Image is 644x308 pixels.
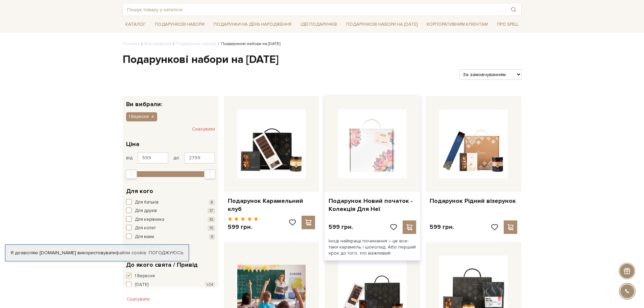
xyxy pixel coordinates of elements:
[123,41,140,46] a: Головна
[204,169,216,179] div: Max
[126,199,215,206] button: Для батьків 8
[126,234,215,240] button: Для мами 9
[208,225,215,231] span: 15
[135,216,164,223] span: Для керівника
[123,294,154,305] button: Скасувати
[126,112,157,121] button: 1 Вересня
[209,234,215,240] span: 9
[205,282,215,288] span: +24
[228,223,259,231] p: 599 грн.
[216,41,280,47] li: Подарункові набори на [DATE]
[144,41,171,46] a: Вся продукція
[126,216,215,223] button: Для керівника 10
[135,234,154,240] span: Для мами
[5,250,189,256] div: Я дозволяю [DOMAIN_NAME] використовувати
[494,19,521,30] a: Про Spell
[152,19,207,30] a: Подарункові набори
[135,208,157,214] span: Для друзів
[123,3,506,16] input: Пошук товару у каталозі
[298,19,340,30] a: Ідеї подарунків
[126,243,164,250] button: Показати ще 6
[126,155,133,161] span: від
[228,197,315,213] a: Подарунок Карамельний клуб
[176,41,216,46] a: Подарункові набори
[208,208,215,214] span: 17
[126,187,153,196] span: Для кого
[325,234,420,261] div: Іноді найкращі починання – це все-таки карамель і шоколад. Або перший крок до того, хто важливий. ..
[209,199,215,205] span: 8
[208,217,215,222] span: 10
[192,124,215,135] button: Скасувати
[430,223,454,231] p: 599 грн.
[123,53,522,67] h1: Подарункові набори на [DATE]
[149,250,183,256] a: Погоджуюсь
[343,19,420,30] a: Подарункові набори на [DATE]
[138,152,168,164] input: Ціна
[126,140,139,149] span: Ціна
[430,197,517,205] a: Подарунок Рідний візерунок
[506,3,521,16] button: Пошук товару у каталозі
[135,273,155,280] span: 1 Вересня
[126,244,164,250] span: Показати ще 6
[126,208,215,214] button: Для друзів 17
[126,225,215,232] button: Для колег 15
[329,197,416,213] a: Подарунок Новий початок - Колекція Для Неї
[126,260,198,269] span: До якого свята / Привід
[129,114,149,120] span: 1 Вересня
[135,282,148,288] span: [DATE]
[123,96,218,107] div: Ви вибрали:
[329,223,353,231] p: 599 грн.
[135,199,159,206] span: Для батьків
[116,250,146,256] a: файли cookie
[338,110,407,178] img: Подарунок Новий початок - Колекція Для Неї
[135,225,156,232] span: Для колег
[126,273,215,280] button: 1 Вересня
[123,19,148,30] a: Каталог
[173,155,179,161] span: до
[424,19,491,30] a: Корпоративним клієнтам
[211,19,294,30] a: Подарунки на День народження
[184,152,215,164] input: Ціна
[125,169,137,179] div: Min
[126,282,215,288] button: [DATE] +24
